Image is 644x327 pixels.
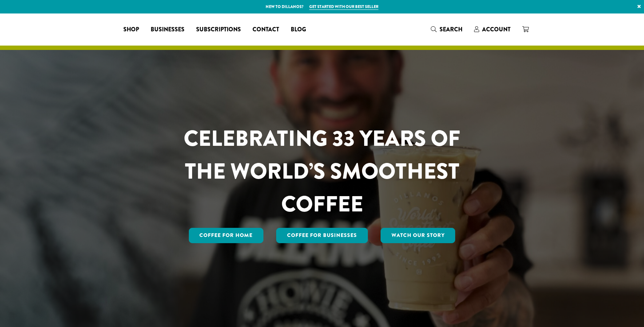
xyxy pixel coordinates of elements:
span: Businesses [151,25,184,34]
span: Search [440,25,462,34]
span: Account [482,25,510,34]
h1: CELEBRATING 33 YEARS OF THE WORLD’S SMOOTHEST COFFEE [162,122,482,221]
span: Blog [291,25,306,34]
span: Contact [253,25,279,34]
a: Search [425,23,468,35]
a: Coffee for Home [189,228,264,243]
span: Shop [123,25,139,34]
a: Coffee For Businesses [276,228,368,243]
a: Shop [118,24,145,35]
span: Subscriptions [196,25,241,34]
a: Watch Our Story [381,228,456,243]
a: Get started with our best seller [309,4,378,10]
